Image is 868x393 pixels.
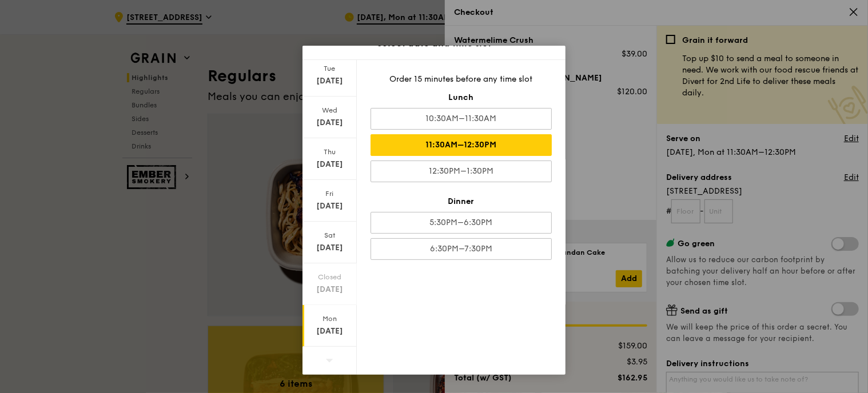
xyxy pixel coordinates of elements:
[371,134,552,156] div: 11:30AM–12:30PM
[371,212,552,234] div: 5:30PM–6:30PM
[371,92,552,103] div: Lunch
[371,74,552,85] div: Order 15 minutes before any time slot
[371,238,552,260] div: 6:30PM–7:30PM
[371,161,552,182] div: 12:30PM–1:30PM
[371,196,552,207] div: Dinner
[371,108,552,130] div: 10:30AM–11:30AM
